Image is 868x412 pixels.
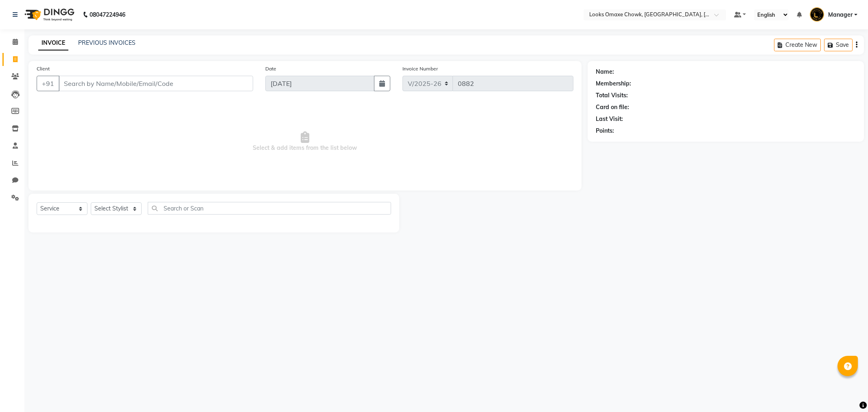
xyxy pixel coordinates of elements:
[265,65,276,72] label: Date
[37,65,50,72] label: Client
[824,39,853,51] button: Save
[21,3,77,26] img: logo
[596,79,631,88] div: Membership:
[596,127,614,135] div: Points:
[596,68,614,76] div: Name:
[810,7,824,22] img: Manager
[596,115,623,123] div: Last Visit:
[59,76,253,91] input: Search by Name/Mobile/Email/Code
[37,76,59,91] button: +91
[596,91,628,100] div: Total Visits:
[774,39,821,51] button: Create New
[402,65,438,72] label: Invoice Number
[596,103,629,112] div: Card on file:
[828,11,853,19] span: Manager
[90,3,125,26] b: 08047224946
[38,36,68,50] a: INVOICE
[148,202,391,215] input: Search or Scan
[37,101,573,182] span: Select & add items from the list below
[834,379,860,404] iframe: chat widget
[78,39,136,46] a: PREVIOUS INVOICES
